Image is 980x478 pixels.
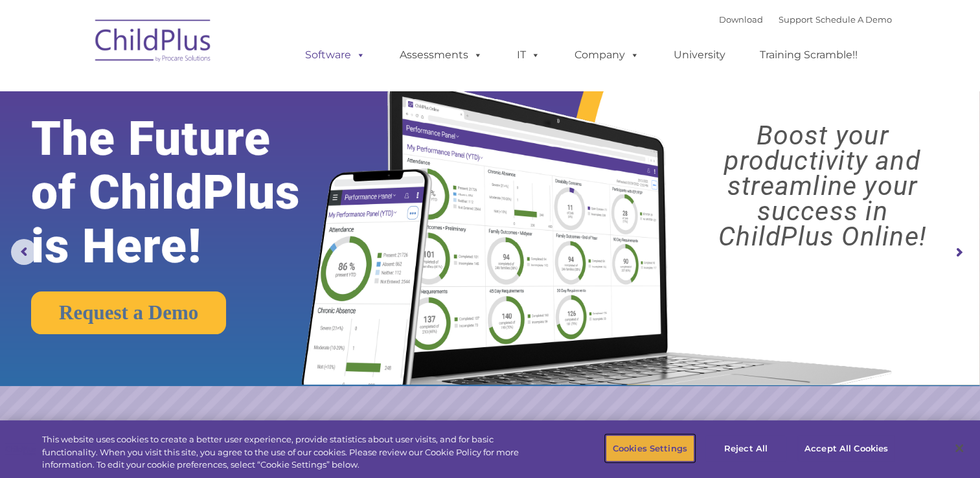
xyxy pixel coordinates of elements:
[719,14,892,25] font: |
[747,42,871,68] a: Training Scramble!!
[779,14,813,25] a: Support
[31,291,226,334] a: Request a Demo
[387,42,496,68] a: Assessments
[504,42,553,68] a: IT
[42,433,539,472] div: This website uses cookies to create a better user experience, provide statistics about user visit...
[661,42,738,68] a: University
[719,14,763,25] a: Download
[797,435,895,462] button: Accept All Cookies
[945,434,974,462] button: Close
[180,139,235,148] span: Phone number
[562,42,652,68] a: Company
[677,123,968,249] rs-layer: Boost your productivity and streamline your success in ChildPlus Online!
[292,42,378,68] a: Software
[89,10,218,75] img: ChildPlus by Procare Solutions
[606,435,694,462] button: Cookies Settings
[180,85,220,95] span: Last name
[815,14,892,25] a: Schedule A Demo
[705,435,786,462] button: Reject All
[31,112,344,273] rs-layer: The Future of ChildPlus is Here!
